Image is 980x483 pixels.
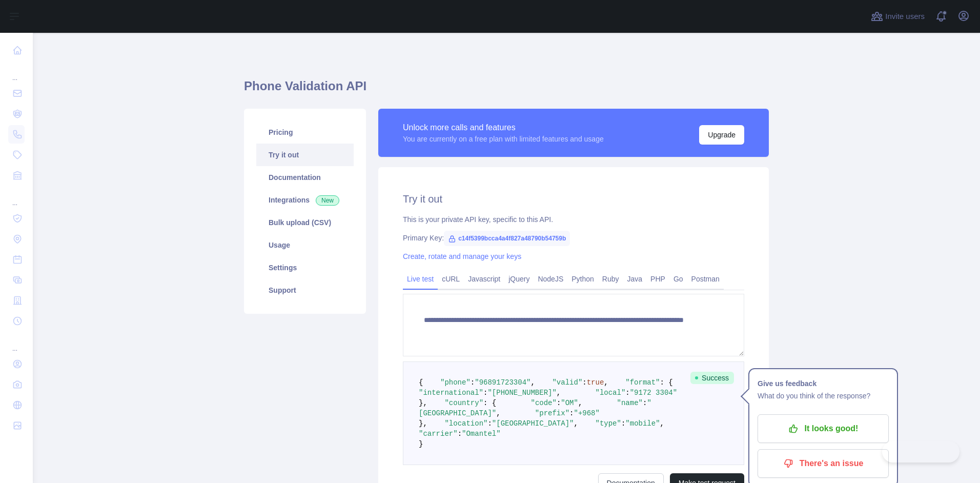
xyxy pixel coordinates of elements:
span: "country" [444,399,483,407]
h1: Give us feedback [758,377,889,390]
a: Go [669,271,687,287]
span: : [582,378,586,387]
a: Create, rotate and manage your keys [403,252,521,260]
a: Ruby [598,271,623,287]
span: "local" [595,389,625,397]
span: Invite users [885,11,925,23]
a: Pricing [256,121,354,144]
span: , [604,378,608,387]
span: "+968" [574,409,599,417]
a: Settings [256,256,354,279]
span: , [660,419,664,428]
iframe: Toggle Customer Support [882,441,959,462]
div: You are currently on a free plan with limited features and usage [403,134,604,144]
a: Documentation [256,166,354,189]
a: Javascript [464,271,504,287]
span: , [496,409,500,417]
a: Usage [256,234,354,256]
a: cURL [438,271,464,287]
span: , [574,419,578,428]
span: , [557,389,561,397]
a: Postman [687,271,724,287]
span: "code" [530,399,556,407]
span: New [316,195,339,206]
span: "9172 3304" [630,389,677,397]
a: Bulk upload (CSV) [256,211,354,234]
div: ... [8,332,25,353]
a: Integrations New [256,189,354,211]
span: true [587,378,604,387]
span: "mobile" [625,419,660,428]
span: "OM" [561,399,578,407]
a: Try it out [256,144,354,166]
a: PHP [646,271,669,287]
button: Invite users [869,8,927,25]
span: }, [419,419,427,428]
span: : [621,419,625,428]
span: : [643,399,647,407]
div: ... [8,187,25,207]
a: Live test [403,271,438,287]
span: "valid" [552,378,582,387]
span: "type" [596,419,621,428]
span: }, [419,399,427,407]
button: Upgrade [699,125,744,145]
span: : [569,409,574,417]
span: "international" [419,389,483,397]
span: "location" [444,419,487,428]
button: There's an issue [758,449,889,478]
a: jQuery [504,271,534,287]
p: What do you think of the response? [758,390,889,402]
a: NodeJS [534,271,567,287]
span: : [458,430,462,438]
span: } [419,440,423,448]
span: "phone" [440,378,471,387]
div: Primary Key: [403,233,744,243]
span: "format" [625,378,660,387]
span: : { [483,399,496,407]
a: Support [256,279,354,301]
p: It looks good! [765,420,881,437]
span: "[GEOGRAPHIC_DATA]" [492,419,574,428]
span: , [578,399,582,407]
span: "prefix" [535,409,569,417]
button: It looks good! [758,414,889,443]
span: "name" [617,399,643,407]
span: : [471,378,475,387]
h1: Phone Validation API [244,78,769,103]
span: "Omantel" [462,430,501,438]
a: Java [623,271,647,287]
span: "96891723304" [475,378,530,387]
span: : [483,389,487,397]
div: Unlock more calls and features [403,122,604,134]
span: "carrier" [419,430,458,438]
span: : [487,419,492,428]
span: c14f5399bcca4a4f827a48790b54759b [444,231,570,246]
span: : { [660,378,673,387]
span: , [530,378,535,387]
div: This is your private API key, specific to this API. [403,214,744,225]
a: Python [567,271,598,287]
span: Success [690,372,734,384]
span: : [557,399,561,407]
div: ... [8,62,25,82]
p: There's an issue [765,455,881,472]
span: { [419,378,423,387]
h2: Try it out [403,192,744,206]
span: "[PHONE_NUMBER]" [487,389,556,397]
span: : [625,389,629,397]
